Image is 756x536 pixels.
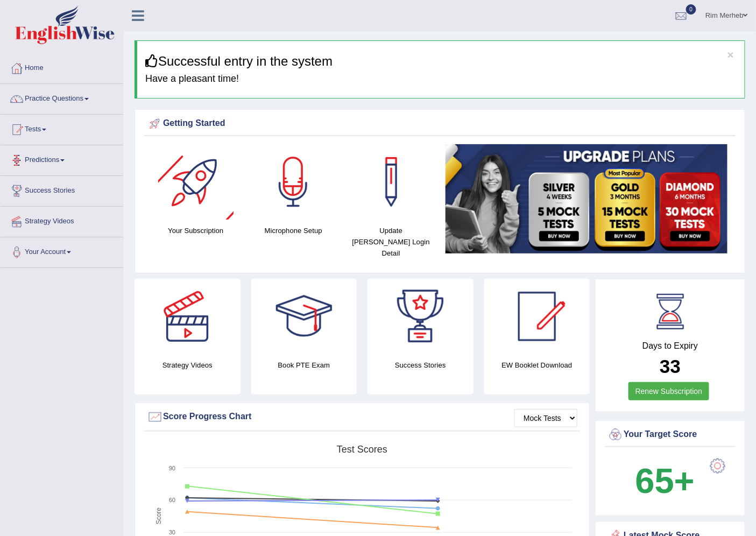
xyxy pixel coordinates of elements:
b: 33 [660,356,681,377]
button: × [727,49,734,60]
h4: Days to Expiry [607,341,733,351]
a: Success Stories [1,176,123,203]
a: Practice Questions [1,84,123,111]
span: 0 [686,4,697,15]
a: Renew Subscription [628,382,710,400]
b: 65+ [635,461,695,500]
text: 60 [169,497,175,503]
div: Your Target Score [607,427,733,443]
div: Score Progress Chart [147,409,577,425]
text: 30 [169,529,175,535]
h4: Have a pleasant time! [145,74,737,84]
h4: Your Subscription [152,225,239,236]
h3: Successful entry in the system [145,54,737,68]
a: Predictions [1,145,123,172]
tspan: Score [155,507,162,525]
h4: EW Booklet Download [484,359,590,371]
text: 90 [169,465,175,471]
a: Strategy Videos [1,207,123,234]
h4: Update [PERSON_NAME] Login Detail [348,225,435,259]
h4: Book PTE Exam [251,359,357,371]
a: Home [1,53,123,80]
tspan: Test scores [337,444,387,455]
div: Getting Started [147,116,733,132]
img: small5.jpg [446,144,728,253]
h4: Success Stories [368,359,474,371]
a: Your Account [1,237,123,264]
h4: Strategy Videos [135,359,241,371]
a: Tests [1,115,123,142]
h4: Microphone Setup [250,225,337,236]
